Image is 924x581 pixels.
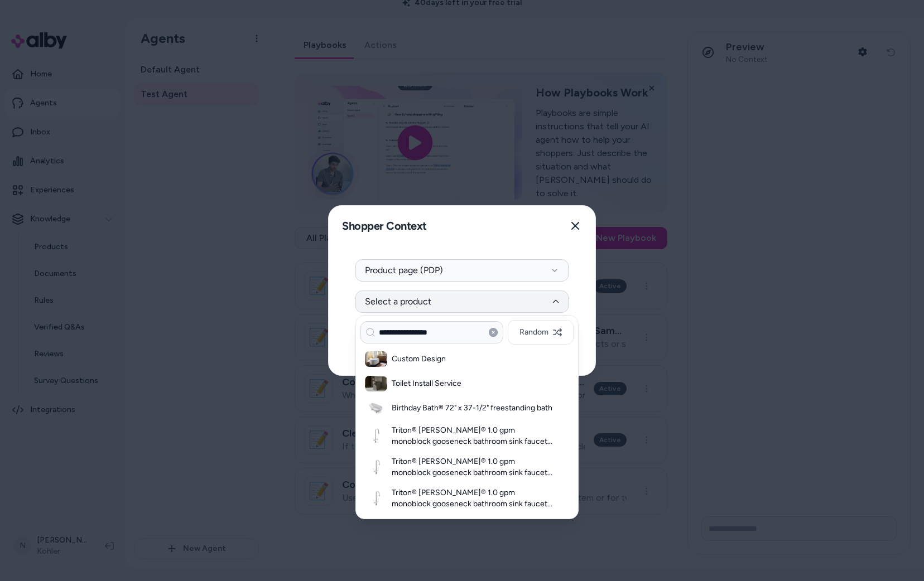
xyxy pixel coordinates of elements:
[392,487,554,510] h3: Triton® [PERSON_NAME]® 1.0 gpm monoblock gooseneck bathroom sink faucet with laminar flow and wri...
[392,456,554,478] h3: Triton® [PERSON_NAME]® 1.0 gpm monoblock gooseneck bathroom sink faucet with aerated flow and wri...
[365,400,387,416] img: Birthday Bath® 72" x 37-1/2" freestanding bath
[392,354,554,365] h3: Custom Design
[392,425,554,447] h3: Triton® [PERSON_NAME]® 1.0 gpm monoblock gooseneck bathroom sink faucet with aerated flow and lev...
[365,491,387,506] img: Triton® Bowe® 1.0 gpm monoblock gooseneck bathroom sink faucet with laminar flow and wristblade h...
[508,320,574,345] button: Random
[365,459,387,475] img: Triton® Bowe® 1.0 gpm monoblock gooseneck bathroom sink faucet with aerated flow and wristblade h...
[355,290,569,313] button: Select a product
[365,428,387,444] img: Triton® Bowe® 1.0 gpm monoblock gooseneck bathroom sink faucet with aerated flow and lever handle...
[392,378,554,389] h3: Toilet Install Service
[365,376,387,391] img: Toilet Install Service
[365,351,387,367] img: Custom Design
[392,403,554,414] h3: Birthday Bath® 72" x 37-1/2" freestanding bath
[338,215,427,238] h2: Shopper Context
